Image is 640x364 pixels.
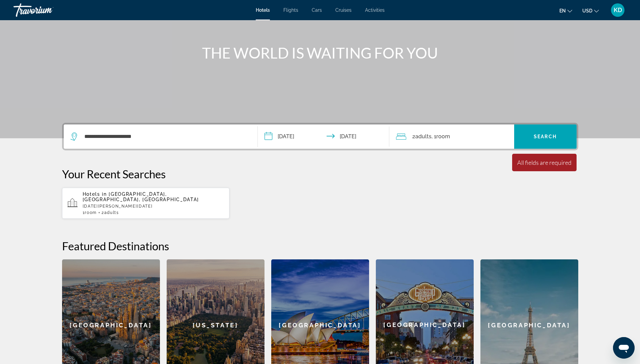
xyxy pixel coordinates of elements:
button: Search [514,124,577,149]
a: Cruises [335,7,352,13]
span: 1 [83,210,97,215]
span: , 1 [432,132,450,141]
a: Cars [312,7,322,13]
span: en [559,8,566,13]
span: Room [85,210,97,215]
span: Room [436,133,450,140]
button: Check-in date: Oct 16, 2025 Check-out date: Oct 24, 2025 [258,124,389,149]
span: Adults [415,133,432,140]
p: [DATE][PERSON_NAME][DATE] [83,204,224,209]
div: Search widget [64,124,577,149]
span: 2 [102,210,119,215]
span: [GEOGRAPHIC_DATA], [GEOGRAPHIC_DATA], [GEOGRAPHIC_DATA] [83,191,199,202]
button: Travelers: 2 adults, 0 children [389,124,514,149]
button: Hotels in [GEOGRAPHIC_DATA], [GEOGRAPHIC_DATA], [GEOGRAPHIC_DATA][DATE][PERSON_NAME][DATE]1Room2A... [62,187,230,219]
a: Activities [365,7,385,13]
span: KD [614,7,622,13]
span: Hotels in [83,191,107,197]
button: Change language [559,6,572,15]
iframe: Schaltfläche zum Öffnen des Messaging-Fensters [613,337,635,359]
a: Hotels [256,7,270,13]
div: All fields are required [517,159,572,166]
button: Change currency [582,6,599,15]
span: USD [582,8,592,13]
h2: Featured Destinations [62,239,578,253]
a: Travorium [13,1,81,19]
button: User Menu [609,3,627,17]
a: Flights [283,7,298,13]
p: Your Recent Searches [62,167,578,181]
span: Search [534,134,557,139]
h1: THE WORLD IS WAITING FOR YOU [194,44,447,62]
span: Adults [104,210,119,215]
span: 2 [412,132,432,141]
